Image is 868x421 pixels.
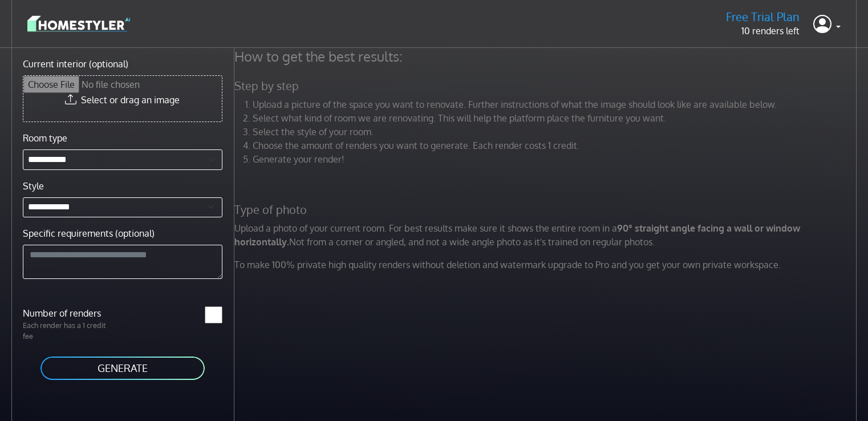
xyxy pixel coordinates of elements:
[726,10,800,24] h5: Free Trial Plan
[253,152,859,166] li: Generate your render!
[23,179,44,193] label: Style
[228,258,866,272] p: To make 100% private high quality renders without deletion and watermark upgrade to Pro and you g...
[228,79,866,93] h5: Step by step
[253,111,859,125] li: Select what kind of room we are renovating. This will help the platform place the furniture you w...
[27,14,130,34] img: logo-3de290ba35641baa71223ecac5eacb59cb85b4c7fdf211dc9aaecaaee71ea2f8.svg
[253,125,859,139] li: Select the style of your room.
[253,139,859,152] li: Choose the amount of renders you want to generate. Each render costs 1 credit.
[228,48,866,65] h4: How to get the best results:
[23,57,128,71] label: Current interior (optional)
[234,222,800,248] strong: 90° straight angle facing a wall or window horizontally.
[253,98,859,111] li: Upload a picture of the space you want to renovate. Further instructions of what the image should...
[228,221,866,249] p: Upload a photo of your current room. For best results make sure it shows the entire room in a Not...
[39,355,206,381] button: GENERATE
[23,131,67,145] label: Room type
[23,226,155,240] label: Specific requirements (optional)
[16,320,123,342] p: Each render has a 1 credit fee
[228,203,866,217] h5: Type of photo
[726,24,800,38] p: 10 renders left
[16,306,123,320] label: Number of renders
